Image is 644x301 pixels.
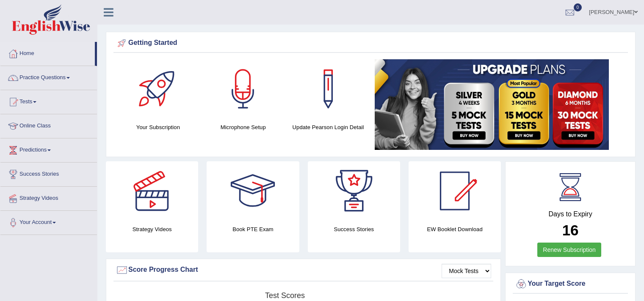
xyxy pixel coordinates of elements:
a: Practice Questions [0,66,97,87]
h4: Update Pearson Login Detail [290,123,367,132]
span: 0 [574,3,582,11]
tspan: Test scores [265,291,305,300]
img: small5.jpg [375,59,609,150]
a: Home [0,42,95,63]
h4: Days to Expiry [515,210,626,218]
a: Success Stories [0,163,97,184]
div: Score Progress Chart [116,264,491,276]
b: 16 [562,222,579,238]
h4: EW Booklet Download [409,225,501,234]
h4: Microphone Setup [205,123,282,132]
div: Getting Started [116,37,626,50]
div: Your Target Score [515,278,626,290]
a: Tests [0,90,97,111]
h4: Success Stories [308,225,400,234]
a: Your Account [0,211,97,232]
h4: Strategy Videos [106,225,198,234]
a: Renew Subscription [537,243,601,257]
h4: Your Subscription [120,123,196,132]
a: Strategy Videos [0,187,97,208]
a: Online Class [0,114,97,135]
a: Predictions [0,138,97,160]
h4: Book PTE Exam [207,225,299,234]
